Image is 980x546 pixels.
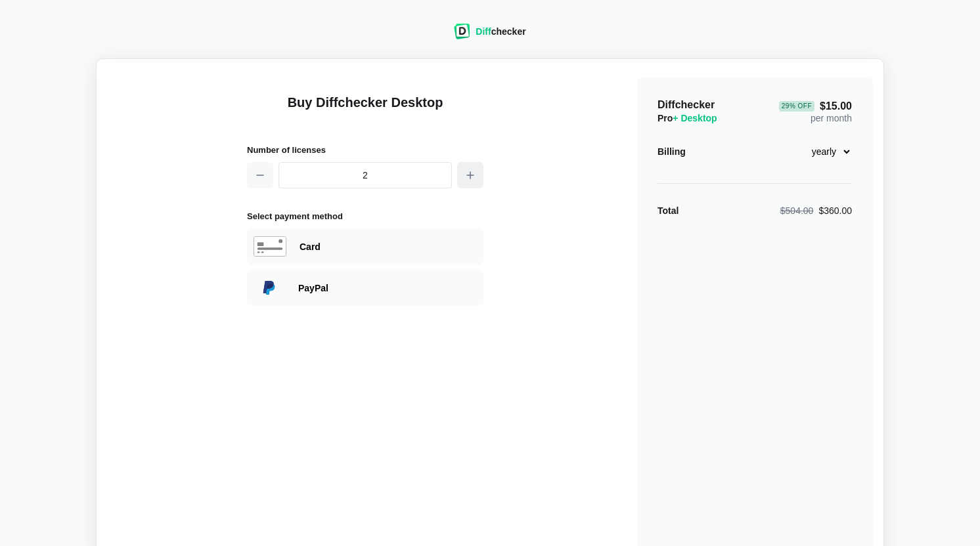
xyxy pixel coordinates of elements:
[278,162,452,188] input: 1
[780,205,814,216] span: $504.00
[779,101,814,112] div: 29 % Off
[673,113,717,123] span: + Desktop
[247,270,483,306] div: Paying with PayPal
[247,228,483,264] div: Paying with Card
[298,282,477,295] div: Paying with PayPal
[454,31,525,41] a: Diffchecker logoDiffchecker
[247,209,483,223] h2: Select payment method
[779,98,852,125] div: per month
[247,143,483,157] h2: Number of licenses
[657,145,686,158] div: Billing
[476,26,491,37] span: Diff
[300,240,477,253] div: Paying with Card
[657,99,715,110] span: Diffchecker
[780,204,852,217] div: $360.00
[779,101,852,112] span: $15.00
[454,24,470,39] img: Diffchecker logo
[476,25,525,38] div: checker
[657,205,679,216] strong: Total
[657,113,717,123] span: Pro
[247,93,483,127] h1: Buy Diffchecker Desktop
